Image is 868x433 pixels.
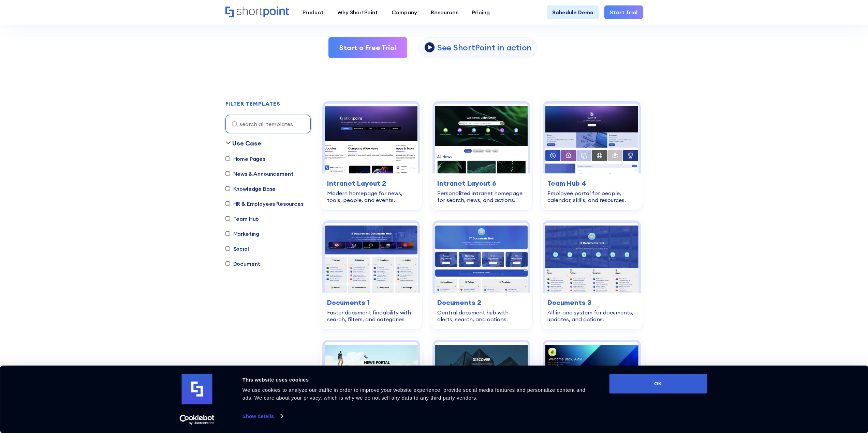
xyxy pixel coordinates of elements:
[547,309,636,323] div: All-in-one system for documents, updates, and actions.
[385,5,424,19] a: Company
[327,297,415,308] h3: Documents 1
[328,37,407,58] a: Start a Free Trial
[182,374,212,404] img: logo
[541,99,643,210] a: Team Hub 4 – SharePoint Employee Portal Template: Employee portal for people, calendar, skills, a...
[430,218,532,329] a: Documents 2 – Document Management Template: Central document hub with alerts, search, and actions...
[465,5,497,19] a: Pricing
[225,185,276,193] label: Knowledge Base
[225,171,230,176] input: News & Announcement
[303,8,324,16] div: Product
[604,5,643,19] a: Start Trial
[225,170,294,178] label: News & Announcement
[225,186,230,191] input: Knowledge Base
[437,297,526,308] h3: Documents 2
[435,223,528,293] img: Documents 2 – Document Management Template: Central document hub with alerts, search, and actions.
[225,215,259,223] label: Team Hub
[545,342,638,412] img: News Portal 5 – Intranet Company News Template: Company news hub with events, projects, and stories.
[296,5,330,19] a: Product
[330,5,385,19] a: Why ShortPoint
[437,178,526,188] h3: Intranet Layout 6
[225,216,230,221] input: Team Hub
[435,342,528,412] img: News Portal 4 – Intranet Feed Template: Company feed for news, events, and department updates.
[437,309,526,323] div: Central document hub with alerts, search, and actions.
[225,6,289,18] a: Home
[337,8,378,16] div: Why ShortPoint
[225,115,311,133] input: search all templates
[327,309,415,323] div: Faster document findability with search, filters, and categories
[225,230,260,238] label: Marketing
[424,5,465,19] a: Resources
[745,354,868,433] iframe: Chat Widget
[232,139,261,148] div: Use Case
[392,8,417,16] div: Company
[437,42,532,53] p: See ShortPoint in action
[545,223,638,293] img: Documents 3 – Document Management System Template: All-in-one system for documents, updates, and ...
[435,104,528,173] img: Intranet Layout 6 – SharePoint Homepage Design: Personalized intranet homepage for search, news, ...
[545,104,638,173] img: Team Hub 4 – SharePoint Employee Portal Template: Employee portal for people, calendar, skills, a...
[225,245,249,253] label: Social
[327,178,415,188] h3: Intranet Layout 2
[472,8,490,16] div: Pricing
[547,178,636,188] h3: Team Hub 4
[242,376,594,384] div: This website uses cookies
[325,104,418,173] img: Intranet Layout 2 – SharePoint Homepage Design: Modern homepage for news, tools, people, and events.
[437,190,526,203] div: Personalized intranet homepage for search, news, and actions.
[225,156,230,161] input: Home Pages
[547,190,636,203] div: Employee portal for people, calendar, skills, and resources.
[242,387,586,401] span: We use cookies to analyze our traffic in order to improve your website experience, provide social...
[325,223,418,293] img: Documents 1 – SharePoint Document Library Template: Faster document findability with search, filt...
[225,261,230,266] input: Document
[431,8,458,16] div: Resources
[327,190,415,203] div: Modern homepage for news, tools, people, and events.
[167,415,227,425] a: Usercentrics Cookiebot - opens in a new window
[325,342,418,412] img: News Portal 3 – SharePoint Newsletter Template: Company news hub for updates, events, and stories.
[547,5,599,19] a: Schedule Demo
[225,200,304,208] label: HR & Employees Resources
[547,297,636,308] h3: Documents 3
[225,246,230,251] input: Social
[242,411,283,421] a: Show details
[225,19,643,25] h2: Site, intranet, and page templates built for modern SharePoint Intranet.
[225,155,265,163] label: Home Pages
[320,99,422,210] a: Intranet Layout 2 – SharePoint Homepage Design: Modern homepage for news, tools, people, and even...
[541,218,643,329] a: Documents 3 – Document Management System Template: All-in-one system for documents, updates, and ...
[418,37,538,58] a: open lightbox
[225,101,280,106] div: FILTER TEMPLATES
[320,218,422,329] a: Documents 1 – SharePoint Document Library Template: Faster document findability with search, filt...
[225,201,230,206] input: HR & Employees Resources
[609,374,707,393] button: OK
[225,260,261,268] label: Document
[430,99,532,210] a: Intranet Layout 6 – SharePoint Homepage Design: Personalized intranet homepage for search, news, ...
[225,231,230,236] input: Marketing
